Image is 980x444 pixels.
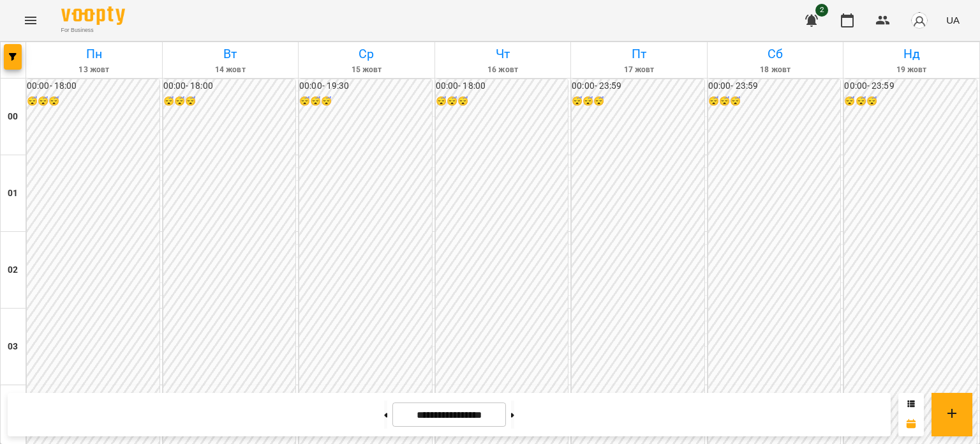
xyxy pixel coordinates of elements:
[301,44,433,64] h6: Ср
[941,8,965,32] button: UA
[163,95,296,109] h6: 😴😴😴
[845,44,977,64] h6: Нд
[8,263,18,277] h6: 02
[165,44,297,64] h6: Вт
[28,44,160,64] h6: Пн
[708,95,841,109] h6: 😴😴😴
[61,6,125,25] img: Voopty Logo
[15,5,46,36] button: Menu
[709,44,842,64] h6: Сб
[165,64,297,76] h6: 14 жовт
[844,95,977,109] h6: 😴😴😴
[163,79,296,93] h6: 00:00 - 18:00
[573,44,705,64] h6: Пт
[8,340,18,354] h6: 03
[299,95,432,109] h6: 😴😴😴
[8,110,18,124] h6: 00
[61,26,125,34] span: For Business
[845,64,977,76] h6: 19 жовт
[708,79,841,93] h6: 00:00 - 23:59
[8,187,18,201] h6: 01
[437,64,569,76] h6: 16 жовт
[709,64,842,76] h6: 18 жовт
[946,13,960,27] span: UA
[910,11,928,29] img: avatar_s.png
[844,79,977,93] h6: 00:00 - 23:59
[299,79,432,93] h6: 00:00 - 19:30
[572,79,704,93] h6: 00:00 - 23:59
[301,64,433,76] h6: 15 жовт
[436,95,568,109] h6: 😴😴😴
[27,95,160,109] h6: 😴😴😴
[572,95,704,109] h6: 😴😴😴
[27,79,160,93] h6: 00:00 - 18:00
[28,64,160,76] h6: 13 жовт
[815,4,828,17] span: 2
[437,44,569,64] h6: Чт
[573,64,705,76] h6: 17 жовт
[436,79,568,93] h6: 00:00 - 18:00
